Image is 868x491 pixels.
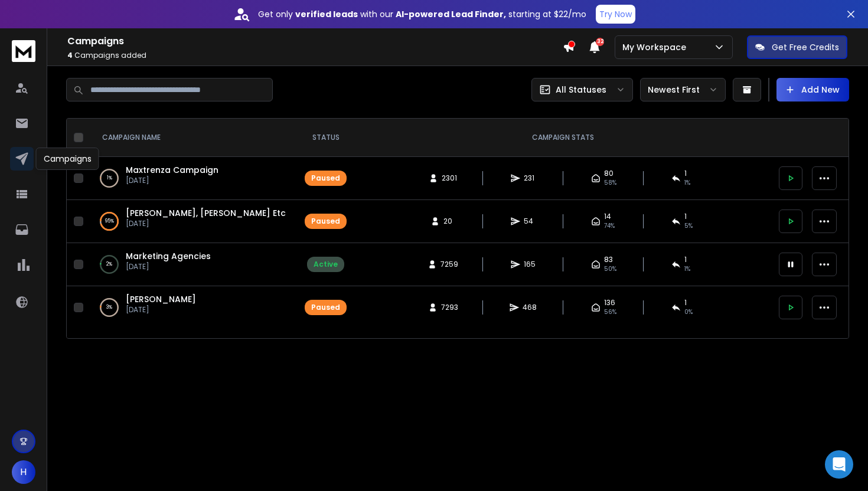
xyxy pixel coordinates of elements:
[88,286,298,329] td: 3%[PERSON_NAME][DATE]
[524,260,536,269] span: 165
[311,217,340,226] div: Paused
[604,298,615,307] span: 136
[684,298,687,307] span: 1
[12,40,35,62] img: logo
[126,293,196,305] a: [PERSON_NAME]
[88,200,298,243] td: 95%[PERSON_NAME], [PERSON_NAME] Etc[DATE]
[36,148,99,170] div: Campaigns
[107,172,112,184] p: 1 %
[556,84,606,96] p: All Statuses
[105,215,114,227] p: 95 %
[684,169,687,178] span: 1
[12,460,35,484] button: H
[524,217,536,226] span: 54
[684,221,693,231] span: 5 %
[747,35,847,59] button: Get Free Credits
[604,264,616,274] span: 50 %
[684,178,690,188] span: 1 %
[295,8,358,20] strong: verified leads
[67,34,563,48] h1: Campaigns
[106,258,112,270] p: 2 %
[67,51,563,60] p: Campaigns added
[126,219,286,228] p: [DATE]
[825,450,853,479] div: Open Intercom Messenger
[311,174,340,183] div: Paused
[443,217,455,226] span: 20
[106,302,112,313] p: 3 %
[604,178,616,188] span: 58 %
[88,157,298,200] td: 1%Maxtrenza Campaign[DATE]
[684,264,690,274] span: 1 %
[640,78,726,102] button: Newest First
[126,176,218,185] p: [DATE]
[604,212,611,221] span: 14
[298,119,354,157] th: STATUS
[596,38,604,46] span: 32
[258,8,586,20] p: Get only with our starting at $22/mo
[88,119,298,157] th: CAMPAIGN NAME
[126,164,218,176] a: Maxtrenza Campaign
[604,255,613,264] span: 83
[684,212,687,221] span: 1
[67,50,73,60] span: 4
[604,169,614,178] span: 80
[776,78,849,102] button: Add New
[354,119,772,157] th: CAMPAIGN STATS
[684,307,693,317] span: 0 %
[126,207,286,219] a: [PERSON_NAME], [PERSON_NAME] Etc
[622,41,691,53] p: My Workspace
[772,41,839,53] p: Get Free Credits
[441,303,458,312] span: 7293
[442,174,457,183] span: 2301
[126,250,211,262] a: Marketing Agencies
[314,260,338,269] div: Active
[396,8,506,20] strong: AI-powered Lead Finder,
[523,303,537,312] span: 468
[88,243,298,286] td: 2%Marketing Agencies[DATE]
[599,8,632,20] p: Try Now
[604,221,615,231] span: 74 %
[311,303,340,312] div: Paused
[604,307,616,317] span: 56 %
[596,5,635,24] button: Try Now
[684,255,687,264] span: 1
[440,260,458,269] span: 7259
[524,174,536,183] span: 231
[126,305,196,315] p: [DATE]
[126,262,211,271] p: [DATE]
